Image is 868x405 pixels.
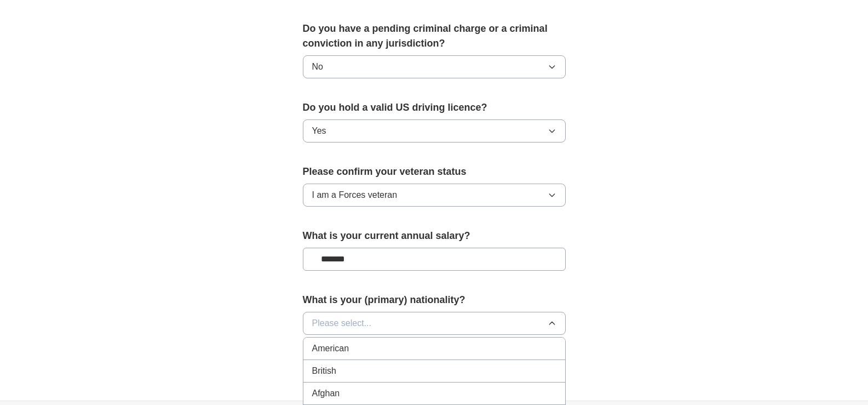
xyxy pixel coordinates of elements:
span: Afghan [312,387,340,400]
button: Yes [303,119,566,142]
label: Do you have a pending criminal charge or a criminal conviction in any jurisdiction? [303,21,566,51]
button: No [303,55,566,78]
span: Please select... [312,317,372,330]
button: Please select... [303,312,566,335]
button: I am a Forces veteran [303,184,566,207]
span: American [312,342,349,355]
label: What is your (primary) nationality? [303,293,566,307]
span: No [312,60,323,73]
label: Do you hold a valid US driving licence? [303,100,566,115]
span: Yes [312,124,326,138]
label: What is your current annual salary? [303,229,566,243]
span: I am a Forces veteran [312,189,398,202]
span: British [312,364,336,378]
label: Please confirm your veteran status [303,164,566,179]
